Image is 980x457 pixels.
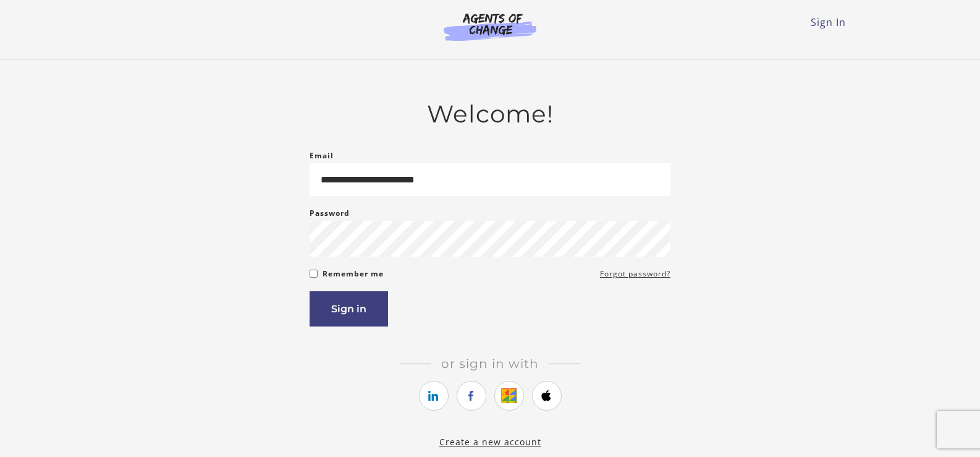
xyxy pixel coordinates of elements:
[600,267,670,281] a: Forgot password?
[310,100,670,129] h2: Welcome!
[439,436,541,448] a: Create a new account
[532,381,562,411] a: https://courses.thinkific.com/users/auth/apple?ss%5Breferral%5D=&ss%5Buser_return_to%5D=https%3A%...
[431,356,549,371] span: Or sign in with
[811,15,846,29] a: Sign In
[494,381,524,411] a: https://courses.thinkific.com/users/auth/google?ss%5Breferral%5D=&ss%5Buser_return_to%5D=https%3A...
[310,206,350,221] label: Password
[323,267,384,281] label: Remember me
[457,381,486,411] a: https://courses.thinkific.com/users/auth/facebook?ss%5Breferral%5D=&ss%5Buser_return_to%5D=https%...
[431,12,549,41] img: Agents of Change Logo
[419,381,449,411] a: https://courses.thinkific.com/users/auth/linkedin?ss%5Breferral%5D=&ss%5Buser_return_to%5D=https%...
[310,148,334,163] label: Email
[310,291,388,327] button: Sign in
